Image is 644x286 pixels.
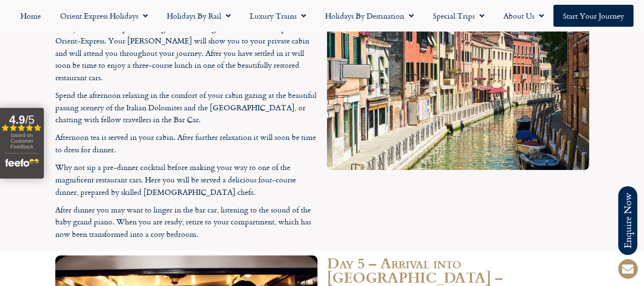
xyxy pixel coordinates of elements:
a: About Us [494,5,553,27]
a: Special Trips [423,5,494,27]
a: Holidays by Destination [316,5,423,27]
a: Start your Journey [553,5,634,27]
a: Orient Express Holidays [51,5,157,27]
p: Afternoon tea is served in your cabin. After further relaxation it will soon be time to dress for... [55,131,317,156]
a: Luxury Trains [240,5,316,27]
nav: Menu [5,5,639,27]
p: Here you board the splendid Wagons-Lits carriages of the Venice Simplon-Orient-Express. Your [PER... [55,22,317,84]
p: Spend the afternoon relaxing in the comfort of your cabin gazing at the beautiful passing scenery... [55,89,317,126]
p: After dinner you may want to linger in the bar car, listening to the sound of the baby grand pian... [55,204,317,241]
a: Home [11,5,51,27]
a: Holidays by Rail [157,5,240,27]
p: Why not sip a pre-dinner cocktail before making your way to one of the magnificent restaurant car... [55,161,317,198]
